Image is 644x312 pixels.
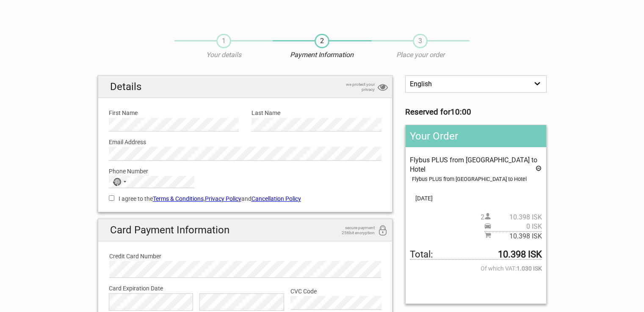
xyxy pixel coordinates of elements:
[378,82,388,93] i: privacy protection
[205,195,241,202] a: Privacy Policy
[153,195,204,202] a: Terms & Conditions
[410,264,542,273] span: Of which VAT:
[410,250,542,260] span: Total to be paid
[406,125,546,147] h2: Your Order
[413,34,428,48] span: 3
[109,252,381,261] label: Credit Card Number
[484,231,542,241] span: Subtotal
[109,137,382,147] label: Email Address
[109,108,239,118] label: First Name
[252,195,301,202] a: Cancellation Policy
[405,107,546,117] h3: Reserved for
[109,167,382,176] label: Phone Number
[290,287,381,296] label: CVC Code
[410,156,537,173] span: Flybus PLUS from [GEOGRAPHIC_DATA] to Hotel
[109,284,382,293] label: Card Expiration Date
[332,82,375,92] span: we protect your privacy
[273,50,371,60] p: Payment Information
[378,225,388,237] i: 256bit encryption
[98,219,392,241] h2: Card Payment Information
[332,225,375,235] span: secure payment 256bit encryption
[412,175,542,184] div: Flybus PLUS from [GEOGRAPHIC_DATA] to Hotel
[252,108,381,118] label: Last Name
[517,264,542,273] strong: 1.030 ISK
[498,250,542,259] strong: 10.398 ISK
[109,194,382,203] label: I agree to the , and
[98,76,392,98] h2: Details
[451,107,471,117] strong: 10:00
[410,194,542,203] span: [DATE]
[109,176,130,187] button: Selected country
[491,232,542,241] span: 10.398 ISK
[491,222,542,231] span: 0 ISK
[174,50,273,60] p: Your details
[371,50,470,60] p: Place your order
[315,34,329,48] span: 2
[484,222,542,231] span: Pickup price
[481,213,542,222] span: 2 person(s)
[491,213,542,222] span: 10.398 ISK
[216,34,231,48] span: 1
